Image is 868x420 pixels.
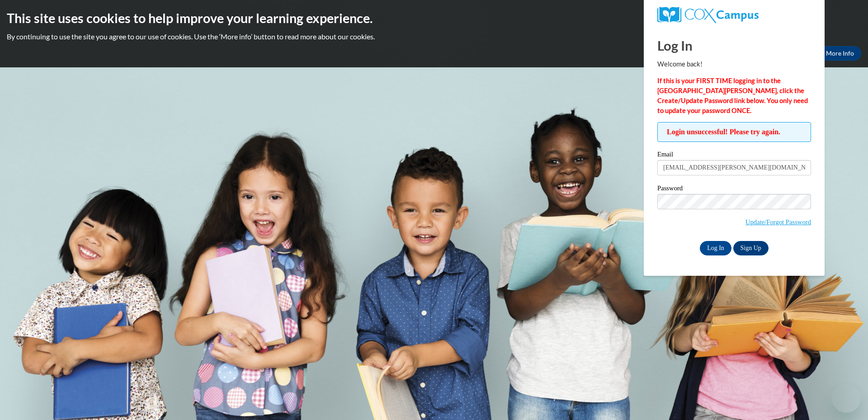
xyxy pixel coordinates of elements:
[745,218,811,226] a: Update/Forgot Password
[657,59,811,69] p: Welcome back!
[819,46,861,61] a: More Info
[657,7,811,23] a: COX Campus
[733,241,769,255] a: Sign Up
[657,122,811,142] span: Login unsuccessful! Please try again.
[657,77,808,114] strong: If this is your FIRST TIME logging in to the [GEOGRAPHIC_DATA][PERSON_NAME], click the Create/Upd...
[832,384,861,413] iframe: Button to launch messaging window
[7,32,861,42] p: By continuing to use the site you agree to our use of cookies. Use the ‘More info’ button to read...
[657,185,811,194] label: Password
[700,241,731,255] input: Log In
[657,36,811,55] h1: Log In
[657,7,759,23] img: COX Campus
[7,9,861,27] h2: This site uses cookies to help improve your learning experience.
[657,151,811,160] label: Email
